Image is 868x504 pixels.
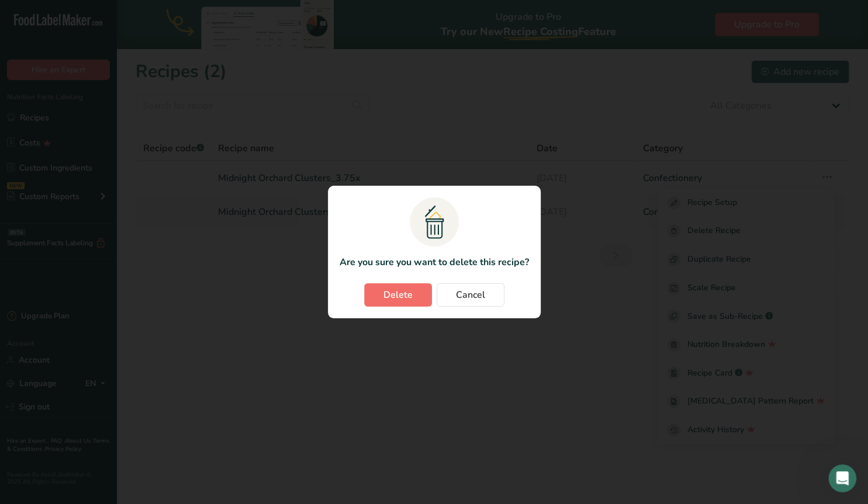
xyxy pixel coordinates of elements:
span: Cancel [456,288,485,302]
span: Delete [383,288,413,302]
p: Are you sure you want to delete this recipe? [340,255,529,269]
button: Cancel [437,283,504,307]
button: Delete [364,283,432,307]
iframe: Intercom live chat [828,464,856,492]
